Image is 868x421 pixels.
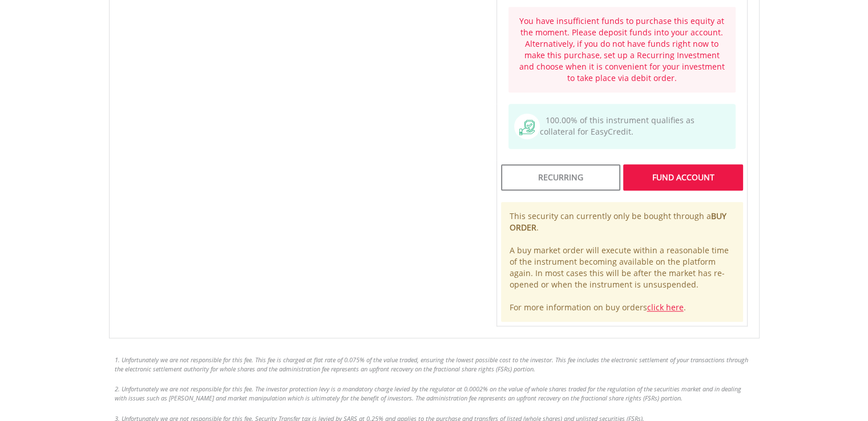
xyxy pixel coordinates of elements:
li: 1. Unfortunately we are not responsible for this fee. This fee is charged at flat rate of 0.075% ... [115,355,754,373]
b: BUY ORDER [510,211,726,233]
li: 2. Unfortunately we are not responsible for this fee. The investor protection levy is a mandatory... [115,384,754,402]
div: Recurring [501,164,620,191]
div: You have insufficient funds to purchase this equity at the moment. Please deposit funds into your... [517,15,727,84]
div: FUND ACCOUNT [623,164,742,191]
div: This security can currently only be bought through a . A buy market order will execute within a r... [501,202,743,322]
img: collateral-qualifying-green.svg [519,120,535,135]
a: click here [647,302,684,313]
span: 100.00% of this instrument qualifies as collateral for EasyCredit. [540,115,695,137]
